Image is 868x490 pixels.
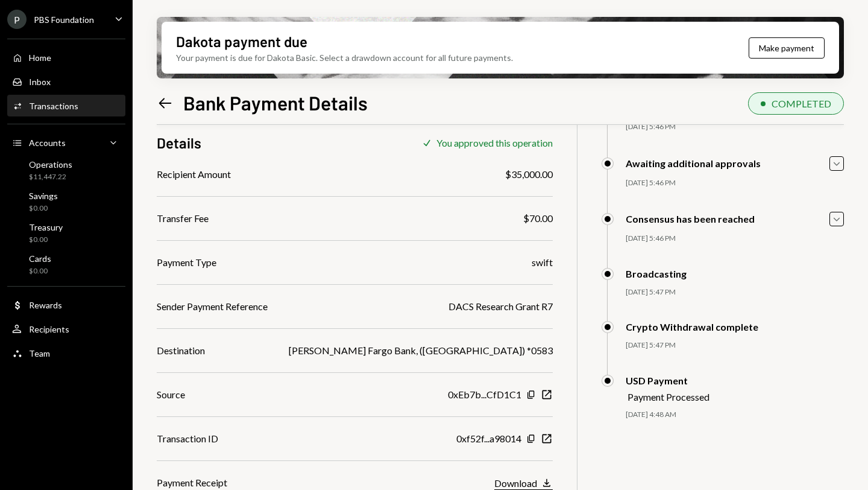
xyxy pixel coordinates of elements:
[157,133,201,153] h3: Details
[29,52,51,63] div: Home
[157,431,218,446] div: Transaction ID
[34,14,94,25] div: PBS Foundation
[157,211,209,226] div: Transfer Fee
[626,213,755,224] div: Consensus has been reached
[29,101,78,111] div: Transactions
[157,299,268,314] div: Sender Payment Reference
[749,37,825,59] button: Make payment
[494,477,553,490] button: Download
[29,324,69,334] div: Recipients
[29,253,51,264] div: Cards
[29,222,63,232] div: Treasury
[626,410,844,420] div: [DATE] 4:48 AM
[7,95,125,116] a: Transactions
[626,321,758,332] div: Crypto Withdrawal complete
[29,348,50,358] div: Team
[7,46,125,68] a: Home
[494,477,537,489] div: Download
[626,234,844,244] div: [DATE] 5:46 PM
[7,294,125,316] a: Rewards
[29,191,58,201] div: Savings
[626,340,844,351] div: [DATE] 5:47 PM
[29,138,66,148] div: Accounts
[456,431,521,446] div: 0xf52f...a98014
[7,132,125,153] a: Accounts
[157,476,227,490] div: Payment Receipt
[157,343,205,358] div: Destination
[448,387,521,402] div: 0xEb7b...CfD1C1
[7,342,125,364] a: Team
[29,77,51,87] div: Inbox
[505,167,553,182] div: $35,000.00
[7,318,125,340] a: Recipients
[448,299,553,314] div: DACS Research Grant R7
[772,98,831,109] div: COMPLETED
[523,211,553,226] div: $70.00
[157,387,185,402] div: Source
[436,137,553,148] div: You approved this operation
[176,51,513,64] div: Your payment is due for Dakota Basic. Select a drawdown account for all future payments.
[183,91,368,115] h1: Bank Payment Details
[29,159,72,170] div: Operations
[29,203,58,214] div: $0.00
[7,10,27,29] div: P
[157,255,216,270] div: Payment Type
[7,71,125,92] a: Inbox
[626,287,844,297] div: [DATE] 5:47 PM
[289,343,553,358] div: [PERSON_NAME] Fargo Bank, ([GEOGRAPHIC_DATA]) *0583
[626,122,844,132] div: [DATE] 5:46 PM
[627,391,709,402] div: Payment Processed
[532,255,553,270] div: swift
[626,178,844,188] div: [DATE] 5:46 PM
[7,250,125,279] a: Cards$0.00
[157,167,231,182] div: Recipient Amount
[626,157,761,169] div: Awaiting additional approvals
[29,266,51,276] div: $0.00
[626,268,687,279] div: Broadcasting
[29,172,72,182] div: $11,447.22
[7,187,125,216] a: Savings$0.00
[176,31,307,51] div: Dakota payment due
[7,156,125,185] a: Operations$11,447.22
[7,218,125,247] a: Treasury$0.00
[29,300,62,310] div: Rewards
[29,235,63,245] div: $0.00
[626,375,709,386] div: USD Payment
